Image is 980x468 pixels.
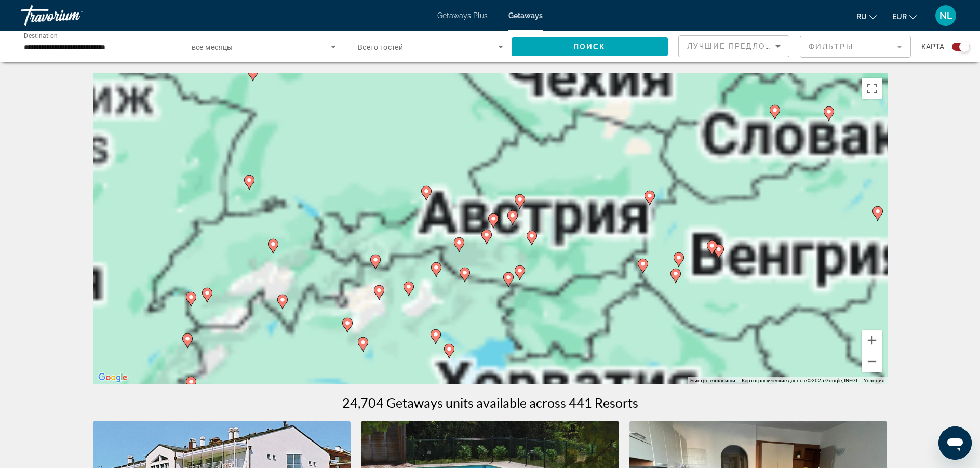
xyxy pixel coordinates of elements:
[21,2,125,29] a: Travorium
[938,426,972,460] iframe: Кнопка, открывающая окно обмена сообщениями; идет разговор
[939,10,952,21] span: NL
[24,32,58,39] span: Destination
[862,351,882,372] button: Уменьшить
[892,9,917,24] button: Change currency
[864,378,884,383] a: Условия (ссылка откроется в новой вкладке)
[921,39,944,54] span: карта
[358,43,403,51] span: Всего гостей
[437,11,488,20] a: Getaways Plus
[862,330,882,351] button: Увеличить
[687,40,781,52] mat-select: Sort by
[96,371,130,384] a: Открыть эту область в Google Картах (в новом окне)
[512,37,668,56] button: Поиск
[932,5,959,26] button: User Menu
[742,378,857,383] span: Картографические данные ©2025 Google, INEGI
[573,43,606,51] span: Поиск
[192,43,233,51] span: все месяцы
[856,12,867,21] span: ru
[687,42,798,50] span: Лучшие предложения
[96,371,130,384] img: Google
[800,35,911,58] button: Filter
[862,78,882,99] button: Включить полноэкранный режим
[342,395,638,410] h1: 24,704 Getaways units available across 441 Resorts
[856,9,877,24] button: Change language
[892,12,907,21] span: EUR
[690,377,735,384] button: Быстрые клавиши
[508,11,543,20] a: Getaways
